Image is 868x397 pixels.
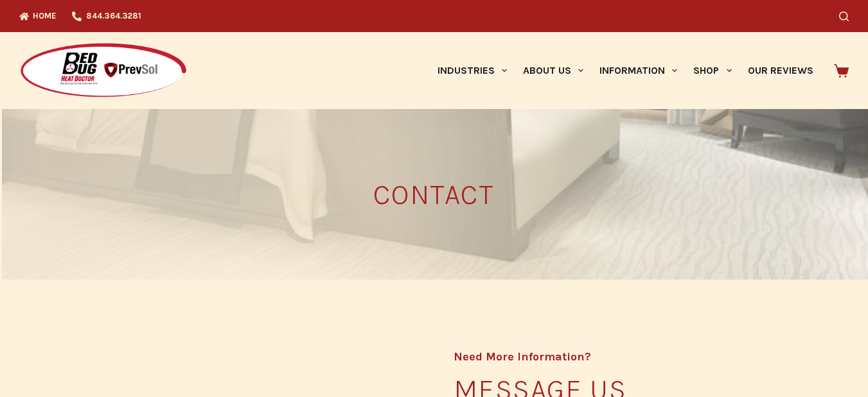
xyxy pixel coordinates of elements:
[454,351,781,362] h4: Need More Information?
[429,32,821,109] nav: Primary
[429,32,515,109] a: Industries
[87,180,781,208] h3: CONTACT
[740,32,821,109] a: Our Reviews
[839,12,849,21] button: Search
[515,32,591,109] a: About Us
[686,32,740,109] a: Shop
[19,42,188,99] img: Prevsol/Bed Bug Heat Doctor
[592,32,686,109] a: Information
